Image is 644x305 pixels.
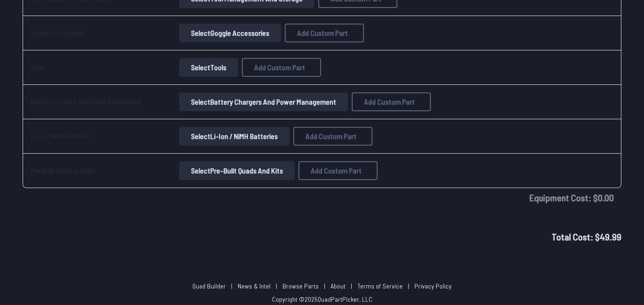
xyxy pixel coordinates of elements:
a: News & Intel [238,282,271,290]
span: Add Custom Part [364,98,415,106]
a: SelectGoggle Accessories [177,24,283,42]
a: Tools [31,63,45,71]
a: Privacy Policy [414,282,452,290]
a: Browse Parts [282,282,319,290]
a: SelectPre-Built Quads and Kits [177,161,297,180]
button: SelectLi-Ion / NiMH Batteries [179,127,289,146]
span: Add Custom Part [311,167,362,174]
td: Equipment Cost: $ 0.00 [23,188,621,207]
a: Goggle Accessories [31,29,84,37]
a: SelectTools [177,58,240,77]
a: Terms of Service [357,282,403,290]
a: Pre-Built Quads and Kits [31,166,95,174]
span: Add Custom Part [297,29,348,37]
button: Add Custom Part [242,58,321,77]
button: SelectTools [179,58,238,77]
a: SelectBattery Chargers and Power Management [177,92,350,111]
button: Add Custom Part [298,161,378,180]
p: | | | | | [189,281,455,291]
button: Add Custom Part [352,92,431,111]
p: Copyright © 2025 QuadPartPicker, LLC [272,295,372,304]
a: SelectLi-Ion / NiMH Batteries [177,127,291,146]
a: Quad Builder [192,282,226,290]
a: Li-Ion / NiMH Batteries [31,132,90,140]
button: Add Custom Part [285,24,364,42]
a: Battery Chargers and Power Management [31,98,141,106]
button: SelectPre-Built Quads and Kits [179,161,295,180]
button: SelectBattery Chargers and Power Management [179,92,348,111]
span: Add Custom Part [254,64,305,71]
button: Add Custom Part [293,127,372,146]
a: About [330,282,346,290]
span: Total Cost: $ 49.99 [552,231,621,242]
button: SelectGoggle Accessories [179,24,281,42]
span: Add Custom Part [305,132,356,140]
